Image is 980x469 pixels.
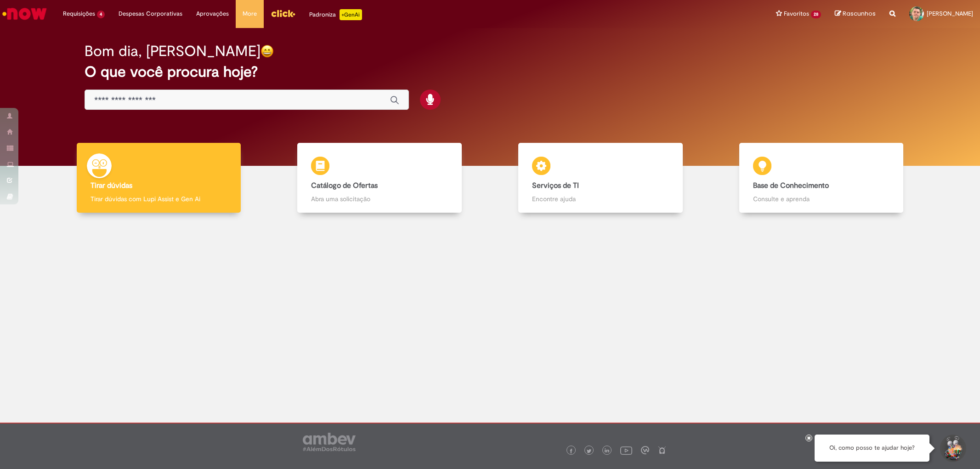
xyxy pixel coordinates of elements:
[91,181,132,190] b: Tirar dúvidas
[587,449,591,453] img: logo_footer_twitter.png
[97,11,105,18] span: 4
[927,10,973,17] span: [PERSON_NAME]
[641,446,649,454] img: logo_footer_workplace.png
[605,448,609,454] img: logo_footer_linkedin.png
[48,143,269,213] a: Tirar dúvidas Tirar dúvidas com Lupi Assist e Gen Ai
[311,181,378,190] b: Catálogo de Ofertas
[658,446,666,454] img: logo_footer_naosei.png
[753,181,829,190] b: Base de Conhecimento
[811,11,821,18] span: 28
[63,9,95,18] span: Requisições
[784,9,809,18] span: Favoritos
[843,9,876,18] span: Rascunhos
[711,143,932,213] a: Base de Conhecimento Consulte e aprenda
[939,435,966,462] button: Iniciar Conversa de Suporte
[91,194,227,203] p: Tirar dúvidas com Lupi Assist e Gen Ai
[243,9,257,18] span: More
[119,9,182,18] span: Despesas Corporativas
[532,194,668,203] p: Encontre ajuda
[85,64,895,80] h2: O que você procura hoje?
[309,9,362,20] div: Padroniza
[532,181,579,190] b: Serviços de TI
[835,10,876,18] a: Rascunhos
[490,143,711,213] a: Serviços de TI Encontre ajuda
[340,9,362,20] p: +GenAi
[620,444,632,456] img: logo_footer_youtube.png
[269,143,490,213] a: Catálogo de Ofertas Abra uma solicitação
[753,194,889,203] p: Consulte e aprenda
[569,449,573,453] img: logo_footer_facebook.png
[261,45,274,58] img: happy-face.png
[815,435,929,462] div: Oi, como posso te ajudar hoje?
[311,194,448,203] p: Abra uma solicitação
[271,6,295,20] img: click_logo_yellow_360x200.png
[196,9,229,18] span: Aprovações
[85,43,261,59] h2: Bom dia, [PERSON_NAME]
[1,5,48,23] img: ServiceNow
[303,433,356,451] img: logo_footer_ambev_rotulo_gray.png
